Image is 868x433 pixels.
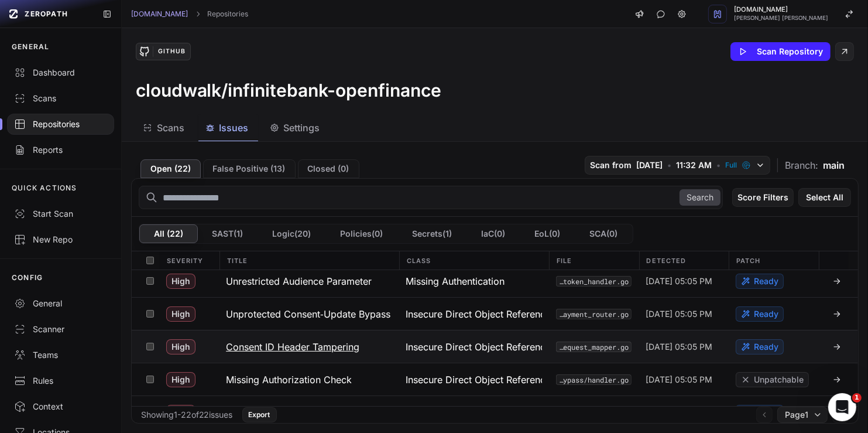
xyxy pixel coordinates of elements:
span: Branch: [785,158,818,172]
span: Page 1 [785,409,808,421]
div: New Repo [14,234,107,246]
div: Scanner [14,323,107,335]
p: QUICK ACTIONS [12,183,77,193]
div: General [14,298,107,309]
span: Insecure Direct Object Reference (IDOR) [406,340,542,354]
a: Repositories [208,9,249,19]
button: internal/open_payment/payments/handler/bypass/handler.go [556,374,632,385]
a: ZEROPATH [5,5,93,23]
div: File [549,251,639,270]
button: Open (22) [140,159,201,178]
div: Detected [639,251,729,270]
h3: Consent ID Header Tampering [226,340,359,354]
span: Ready [754,341,778,353]
span: [DATE] 05:05 PM [646,275,712,287]
div: Scans [14,93,107,104]
span: Ready [754,275,778,287]
span: High [166,306,195,322]
span: Scan from [590,159,632,171]
h3: Unprotected Consent‐Update Bypass [226,307,390,321]
div: Teams [14,349,107,361]
span: Insecure Direct Object Reference (IDOR) [406,373,542,387]
h3: Unrestricted Audience Parameter [226,274,372,288]
span: ZEROPATH [25,9,68,19]
span: Missing Authentication [406,274,505,288]
button: Search [680,189,721,206]
p: GENERAL [12,42,49,52]
span: Settings [284,121,320,135]
button: Score Filters [732,188,794,207]
div: GitHub [153,46,190,57]
button: internal/infinitepay/handler/token_handler.go [556,276,632,287]
span: Insecure Direct Object Reference (IDOR) [406,405,542,420]
button: Policies(0) [326,224,398,243]
span: [DATE] 05:05 PM [646,374,712,386]
button: Closed (0) [298,159,359,178]
button: Unrestricted Audience Parameter [219,265,399,297]
span: • [667,159,671,171]
span: [DOMAIN_NAME] [734,6,828,13]
button: Missing Authorization Check [219,363,399,396]
span: High [166,274,195,289]
span: High [166,339,195,354]
h3: Missing Authorization Check [226,373,352,387]
p: CONFIG [12,273,43,282]
div: High Unprotected Consent‐Update Bypass Insecure Direct Object Reference (IDOR) internal/open_paym... [132,297,858,330]
div: Severity [160,251,219,270]
svg: chevron right, [194,10,202,18]
div: High Missing Authorization Check Insecure Direct Object Reference (IDOR) internal/open_payment/pa... [132,363,858,396]
span: [DATE] 05:05 PM [646,308,712,320]
button: SAST(1) [198,224,258,243]
div: Reports [14,144,107,156]
div: Showing 1 - 22 of 22 issues [141,409,233,421]
span: High [166,372,195,387]
button: Export [242,407,277,422]
iframe: Intercom live chat [828,393,856,421]
div: High Unrestricted Audience Parameter Missing Authentication internal/infinitepay/handler/token_ha... [132,264,858,297]
span: main [823,158,845,172]
button: internal/receiver/handler/mapper/request_mapper.go [556,342,632,352]
span: Issues [219,121,249,135]
button: Select All [798,188,851,207]
div: Patch [729,251,819,270]
h3: cloudwalk/infinitebank-openfinance [136,80,442,101]
div: Repositories [14,118,107,130]
div: Start Scan [14,208,107,220]
span: 11:32 AM [676,159,712,171]
div: High IDOR on Payment Consent Retrieval Insecure Direct Object Reference (IDOR) internal/open_paym... [132,396,858,428]
span: Scans [157,121,184,135]
div: Dashboard [14,67,107,79]
button: internal/open_payment/payments/router/payment_router.go [556,309,632,319]
button: Page1 [777,407,828,423]
span: Full [725,161,737,170]
button: Unprotected Consent‐Update Bypass [219,298,399,330]
button: False Positive (13) [203,159,296,178]
button: All (22) [139,224,198,243]
div: High Consent ID Header Tampering Insecure Direct Object Reference (IDOR) internal/receiver/handle... [132,330,858,363]
div: Context [14,401,107,412]
button: Consent ID Header Tampering [219,330,399,363]
button: Logic(20) [258,224,326,243]
button: Secrets(1) [398,224,467,243]
button: IDOR on Payment Consent Retrieval [219,396,399,428]
button: Scan from [DATE] • 11:32 AM • Full [585,156,770,175]
button: EoL(0) [520,224,575,243]
button: SCA(0) [575,224,633,243]
span: [DATE] [636,159,663,171]
div: Class [399,251,549,270]
button: Scan Repository [730,42,831,61]
span: Insecure Direct Object Reference (IDOR) [406,307,542,321]
span: High [166,405,195,420]
button: IaC(0) [467,224,520,243]
span: • [716,159,721,171]
nav: breadcrumb [131,9,249,19]
span: Ready [754,308,778,320]
div: Rules [14,375,107,387]
span: [PERSON_NAME] [PERSON_NAME] [734,15,828,21]
div: Title [219,251,399,270]
span: Unpatchable [754,374,804,386]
